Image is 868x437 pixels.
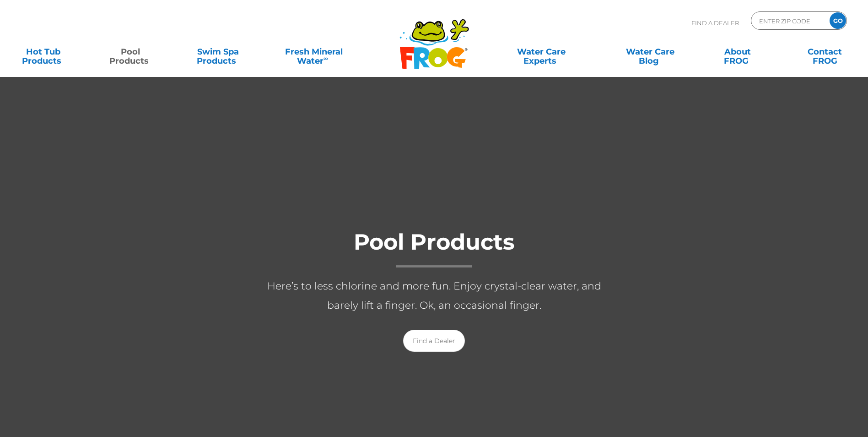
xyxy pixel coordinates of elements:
[791,43,859,61] a: ContactFROG
[9,43,77,61] a: Hot TubProducts
[184,43,252,61] a: Swim SpaProducts
[251,230,617,268] h1: Pool Products
[323,55,328,62] sup: ∞
[758,14,820,27] input: Zip Code Form
[97,43,165,61] a: PoolProducts
[271,43,356,61] a: Fresh MineralWater∞
[403,330,465,352] a: Find a Dealer
[703,43,771,61] a: AboutFROG
[486,43,597,61] a: Water CareExperts
[251,277,617,315] p: Here’s to less chlorine and more fun. Enjoy crystal-clear water, and barely lift a finger. Ok, an...
[616,43,684,61] a: Water CareBlog
[830,12,846,29] input: GO
[691,11,739,34] p: Find A Dealer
